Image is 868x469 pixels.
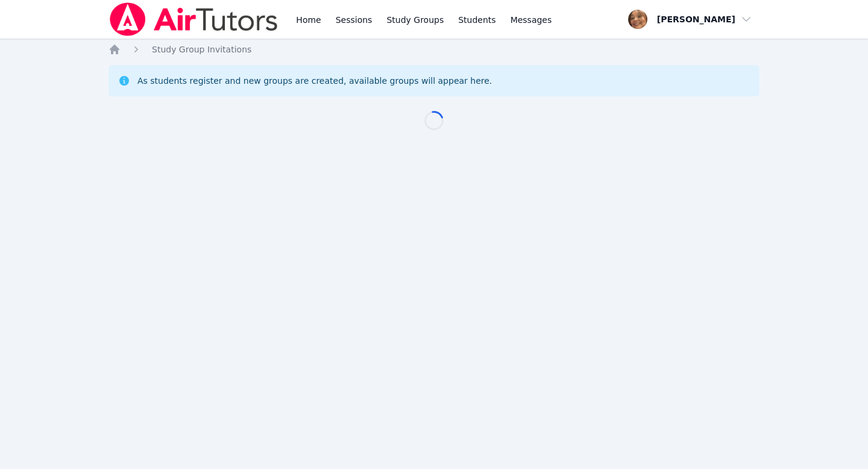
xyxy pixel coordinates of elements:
span: Study Group Invitations [152,45,251,54]
a: Study Group Invitations [152,43,251,55]
nav: Breadcrumb [108,43,759,55]
div: As students register and new groups are created, available groups will appear here. [137,75,492,87]
img: Air Tutors [108,2,279,36]
span: Messages [511,14,552,26]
